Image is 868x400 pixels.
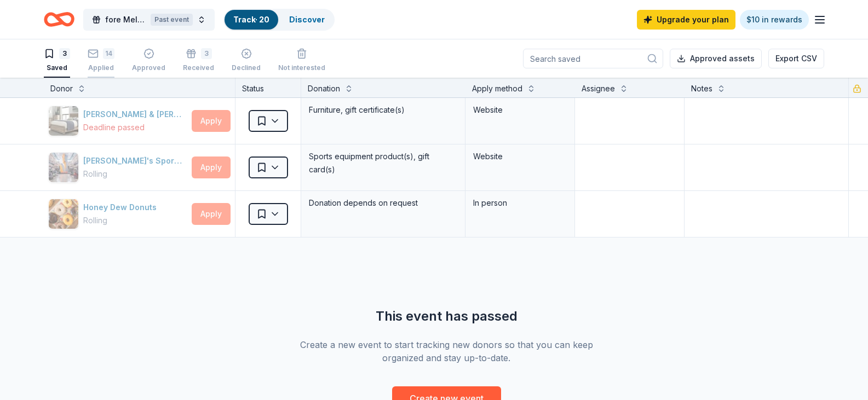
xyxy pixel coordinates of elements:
[233,15,269,24] a: Track· 20
[132,44,165,78] button: Approved
[523,49,663,68] input: Search saved
[473,196,567,210] div: In person
[768,49,824,68] button: Export CSV
[201,48,212,59] div: 3
[50,82,73,95] div: Donor
[44,7,74,32] a: Home
[278,44,325,78] button: Not interested
[473,150,567,163] div: Website
[183,63,214,72] div: Received
[235,78,301,97] div: Status
[740,10,809,30] a: $10 in rewards
[473,103,567,117] div: Website
[44,44,70,78] button: 3Saved
[232,63,261,72] div: Declined
[472,82,522,95] div: Apply method
[308,102,458,118] div: Furniture, gift certificate(s)
[308,195,458,211] div: Donation depends on request
[308,149,458,177] div: Sports equipment product(s), gift card(s)
[88,44,114,78] button: 14Applied
[278,63,325,72] div: Not interested
[308,82,340,95] div: Donation
[223,9,335,31] button: Track· 20Discover
[582,82,615,95] div: Assignee
[151,14,193,26] div: Past event
[103,48,114,59] div: 14
[289,308,604,325] div: This event has passed
[637,10,735,30] a: Upgrade your plan
[105,13,146,26] span: fore Melmark 2025
[232,44,261,78] button: Declined
[59,48,70,59] div: 3
[670,49,762,68] button: Approved assets
[132,63,165,72] div: Approved
[44,63,70,72] div: Saved
[183,44,214,78] button: 3Received
[83,9,215,31] button: fore Melmark 2025Past event
[88,63,114,72] div: Applied
[289,338,604,364] div: Create a new event to start tracking new donors so that you can keep organized and stay up-to-date.
[289,15,325,24] a: Discover
[691,82,712,95] div: Notes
